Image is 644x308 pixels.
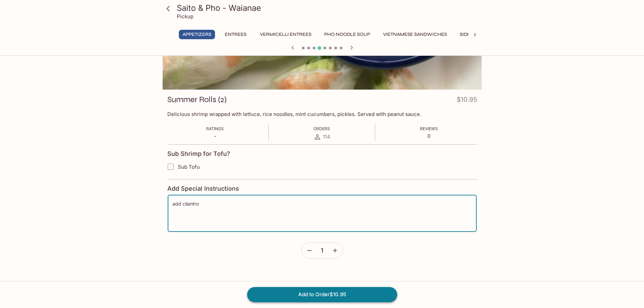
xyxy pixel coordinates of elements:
[206,133,224,139] p: -
[456,30,492,39] button: Side Order
[379,30,451,39] button: Vietnamese Sandwiches
[313,126,330,131] span: Orders
[457,94,477,108] h4: $10.95
[256,30,315,39] button: Vermicelli Entrees
[321,247,323,254] span: 1
[323,134,330,140] span: 114
[320,30,374,39] button: Pho Noodle Soup
[206,126,224,131] span: Ratings
[247,287,397,302] button: Add to Order$10.95
[167,150,230,158] h4: Sub Shrimp for Tofu?
[167,94,226,105] h3: Summer Rolls (2)
[177,13,193,20] p: Pickup
[178,164,200,170] span: Sub Tofu
[177,3,479,13] h3: Saito & Pho - Waianae
[420,126,438,131] span: Reviews
[179,30,215,39] button: Appetizers
[167,111,477,117] p: Delicious shrimp wrapped with lettuce, rice noodles, mint cucumbers, pickles. Served with peanut ...
[220,30,251,39] button: Entrees
[420,133,438,139] p: 0
[167,185,477,192] h4: Add Special Instructions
